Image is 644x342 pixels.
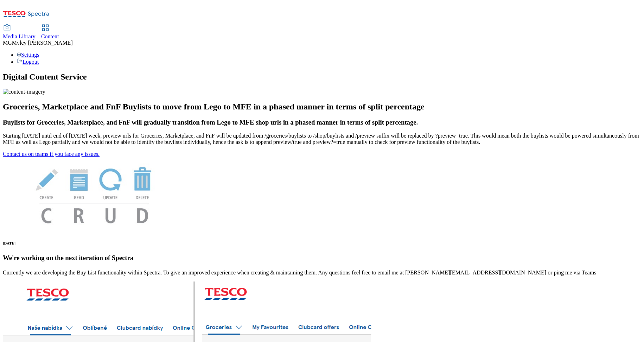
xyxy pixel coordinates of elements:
[41,33,59,39] span: Content
[3,40,12,46] span: MG
[3,133,641,145] p: Starting [DATE] until end of [DATE] week, preview urls for Groceries, Marketplace, and FnF will b...
[12,40,73,46] span: Myley [PERSON_NAME]
[3,157,186,231] img: News Image
[3,102,641,112] h2: Groceries, Marketplace and FnF Buylists to move from Lego to MFE in a phased manner in terms of s...
[17,52,39,58] a: Settings
[3,72,641,82] h1: Digital Content Service
[3,151,100,157] a: Contact us on teams if you face any issues.
[3,89,45,95] img: content-imagery
[41,25,59,40] a: Content
[3,241,641,245] h6: [DATE]
[3,33,36,39] span: Media Library
[3,119,641,126] h3: Buylists for Groceries, Marketplace, and FnF will gradually transition from Lego to MFE shop urls...
[3,254,641,262] h3: We're working on the next iteration of Spectra
[3,270,641,276] p: Currently we are developing the Buy List functionality within Spectra. To give an improved experi...
[3,25,36,40] a: Media Library
[17,59,39,65] a: Logout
